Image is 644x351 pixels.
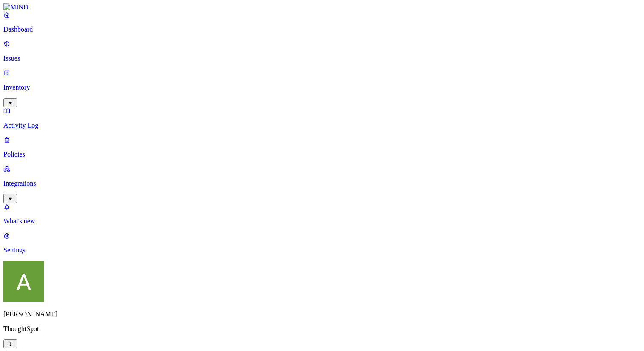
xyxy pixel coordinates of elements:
[3,40,641,62] a: Issues
[3,218,641,225] p: What's new
[3,232,641,254] a: Settings
[3,55,641,62] p: Issues
[3,203,641,225] a: What's new
[3,310,641,318] p: [PERSON_NAME]
[3,180,641,187] p: Integrations
[3,69,641,106] a: Inventory
[3,325,641,333] p: ThoughtSpot
[3,84,641,91] p: Inventory
[3,3,29,11] img: MIND
[3,136,641,158] a: Policies
[3,3,641,11] a: MIND
[3,26,641,33] p: Dashboard
[3,122,641,129] p: Activity Log
[3,247,641,254] p: Settings
[3,261,44,302] img: Alessio Faiella
[3,151,641,158] p: Policies
[3,107,641,129] a: Activity Log
[3,165,641,202] a: Integrations
[3,11,641,33] a: Dashboard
